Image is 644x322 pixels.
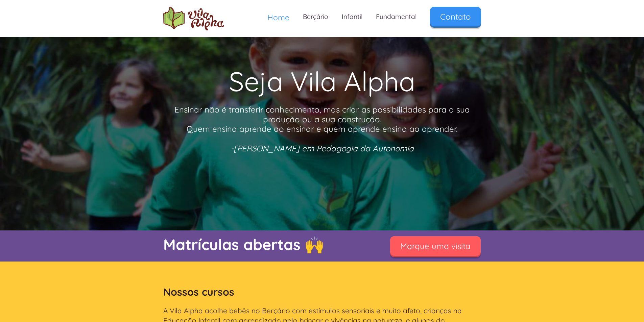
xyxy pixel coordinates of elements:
[390,236,481,256] a: Marque uma visita
[163,7,224,30] img: logo Escola Vila Alpha
[261,7,296,28] a: Home
[296,7,335,27] a: Berçário
[163,105,481,153] p: Ensinar não é transferir conhecimento, mas criar as possibilidades para a sua produção ou a sua c...
[369,7,423,27] a: Fundamental
[163,282,481,302] h2: Nossos cursos
[163,234,373,255] p: Matrículas abertas 🙌
[267,13,289,22] span: Home
[231,143,414,153] em: -[PERSON_NAME] em Pedagogia da Autonomia
[430,7,481,26] a: Contato
[163,7,224,30] a: home
[163,61,481,101] h1: Seja Vila Alpha
[335,7,369,27] a: Infantil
